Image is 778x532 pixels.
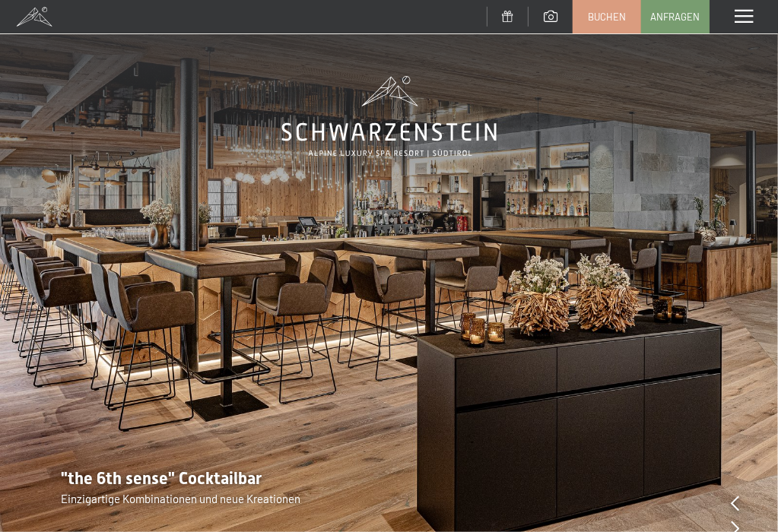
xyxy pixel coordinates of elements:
span: Einzigartige Kombinationen und neue Kreationen [61,492,300,505]
span: Buchen [588,10,626,24]
a: Buchen [573,1,640,33]
span: Anfragen [651,10,700,24]
a: Anfragen [642,1,709,33]
span: "the 6th sense" Cocktailbar [61,469,262,488]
